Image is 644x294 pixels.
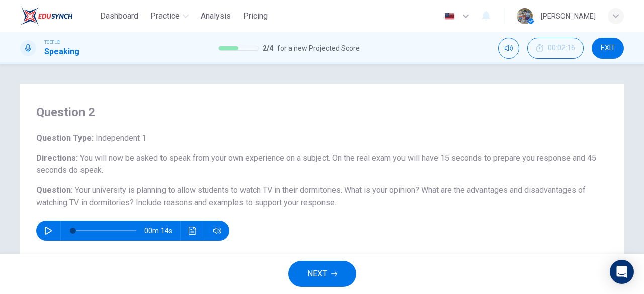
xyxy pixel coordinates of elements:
span: Your university is planning to allow students to watch TV in their dormitories. What is your opin... [36,185,586,207]
span: Practice [150,10,180,22]
span: Analysis [201,10,231,22]
button: Pricing [239,7,272,25]
div: [PERSON_NAME] [541,10,596,22]
img: EduSynch logo [20,6,73,26]
span: Pricing [243,10,268,22]
div: Hide [527,38,584,59]
span: TOEFL® [44,39,60,46]
span: You will now be asked to speak from your own experience on a subject. On the real exam you will h... [36,153,596,175]
div: Open Intercom Messenger [610,260,634,284]
h6: Question Type : [36,132,608,144]
div: Mute [498,38,519,59]
span: EXIT [601,44,615,52]
h6: Question : [36,184,608,209]
button: EXIT [592,38,624,59]
img: en [443,13,456,20]
span: 00m 14s [144,221,180,241]
button: 00:02:16 [527,38,584,59]
button: Dashboard [96,7,142,25]
h4: Question 2 [36,104,608,120]
span: Independent 1 [94,133,146,143]
h6: Directions : [36,152,608,176]
button: NEXT [288,261,356,287]
span: NEXT [307,267,327,281]
h1: Speaking [44,46,79,58]
span: 00:02:16 [548,44,575,52]
span: Include reasons and examples to support your response. [136,198,336,207]
span: Dashboard [100,10,138,22]
a: EduSynch logo [20,6,96,26]
button: Practice [146,7,193,25]
span: for a new Projected Score [277,42,360,54]
img: Profile picture [517,8,533,24]
button: Analysis [197,7,235,25]
button: Click to see the audio transcription [185,221,201,241]
span: 2 / 4 [263,42,273,54]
